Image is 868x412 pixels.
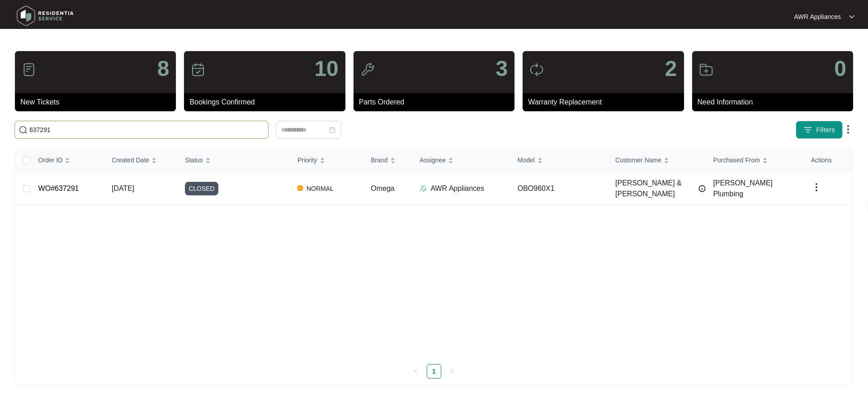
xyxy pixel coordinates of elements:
img: Assigner Icon [420,185,427,192]
p: Parts Ordered [359,97,514,108]
span: Priority [297,155,317,165]
button: filter iconFilters [796,121,843,139]
img: Info icon [698,185,706,192]
th: Priority [290,148,363,172]
span: [PERSON_NAME] & [PERSON_NAME] [615,178,694,199]
img: search-icon [19,125,28,134]
p: 10 [314,58,338,80]
a: WO#637291 [38,185,79,192]
p: AWR Appliances [430,183,484,194]
th: Customer Name [608,148,706,172]
p: 3 [495,58,508,80]
img: icon [360,62,375,77]
img: filter icon [803,125,812,134]
td: OBO960X1 [510,172,608,205]
th: Actions [804,148,853,172]
span: Model [518,155,535,165]
span: [PERSON_NAME] Plumbing [713,179,773,198]
img: dropdown arrow [811,182,822,193]
p: Need Information [698,97,853,108]
img: dropdown arrow [843,124,854,135]
button: left [409,364,423,379]
th: Order ID [31,148,104,172]
p: Warranty Replacement [528,97,684,108]
img: Vercel Logo [297,185,303,191]
p: 0 [834,58,846,80]
th: Purchased From [706,148,803,172]
span: Purchased From [713,155,759,165]
span: CLOSED [185,182,218,195]
span: Order ID [38,155,63,165]
img: dropdown arrow [849,14,854,19]
p: 2 [665,58,677,80]
li: Next Page [445,364,459,379]
img: icon [529,62,544,77]
th: Created Date [104,148,178,172]
span: Status [185,155,203,165]
th: Status [178,148,290,172]
span: [DATE] [112,185,134,192]
input: Search by Order Id, Assignee Name, Customer Name, Brand and Model [29,125,264,135]
img: icon [699,62,713,77]
th: Model [510,148,608,172]
span: Filters [816,125,835,135]
span: right [449,369,455,374]
li: Previous Page [409,364,423,379]
span: Customer Name [615,155,661,165]
span: Created Date [112,155,149,165]
span: Assignee [420,155,446,165]
img: icon [22,62,36,77]
a: 1 [427,365,441,378]
p: 8 [157,58,170,80]
p: Bookings Confirmed [189,97,345,108]
img: residentia service logo [14,2,77,29]
span: left [413,369,419,374]
th: Assignee [412,148,510,172]
button: right [445,364,459,379]
img: icon [191,62,205,77]
li: 1 [427,364,441,379]
p: New Tickets [20,97,176,108]
span: NORMAL [303,183,337,194]
span: Omega [371,185,394,192]
span: Brand [371,155,387,165]
p: AWR Appliances [794,12,841,21]
th: Brand [363,148,412,172]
